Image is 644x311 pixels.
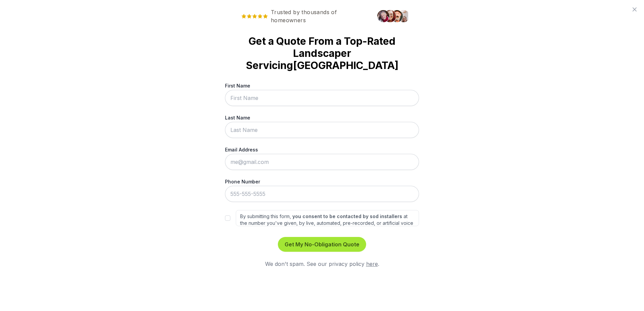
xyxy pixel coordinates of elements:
label: Email Address [225,146,419,153]
button: Get My No-Obligation Quote [278,237,366,252]
label: Phone Number [225,178,419,185]
label: Last Name [225,114,419,121]
strong: you consent to be contacted by sod installers [292,213,402,219]
span: Trusted by thousands of homeowners [236,8,373,24]
label: First Name [225,82,419,89]
label: By submitting this form, at the number you've given, by live, automated, pre-recorded, or artific... [236,210,419,226]
a: here [366,261,378,267]
input: 555-555-5555 [225,186,419,202]
strong: Get a Quote From a Top-Rated Landscaper Servicing [GEOGRAPHIC_DATA] [236,35,408,71]
input: First Name [225,90,419,106]
input: me@gmail.com [225,154,419,170]
div: We don't spam. See our privacy policy . [225,260,419,268]
input: Last Name [225,122,419,138]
